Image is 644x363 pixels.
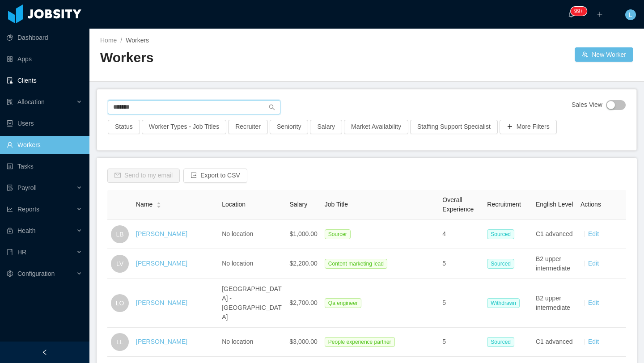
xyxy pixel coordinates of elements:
[218,328,286,357] td: No location
[136,200,153,209] span: Name
[532,249,577,279] td: B2 upper intermediate
[120,37,122,44] span: /
[575,47,633,62] button: icon: usergroup-addNew Worker
[487,230,518,237] a: Sourced
[157,201,161,204] i: icon: caret-up
[7,99,13,105] i: icon: solution
[532,220,577,249] td: C1 advanced
[17,184,37,191] span: Payroll
[588,260,599,267] a: Edit
[325,229,351,239] span: Sourcer
[7,50,82,68] a: icon: appstoreApps
[290,260,318,267] span: $2,200.00
[597,11,603,17] i: icon: plus
[136,338,187,345] a: [PERSON_NAME]
[270,120,308,134] button: Seniority
[100,37,117,44] a: Home
[325,201,348,208] span: Job Title
[17,98,45,106] span: Allocation
[290,338,318,345] span: $3,000.00
[439,220,483,249] td: 4
[487,201,521,208] span: Recruitment
[116,294,124,312] span: LO
[568,11,574,17] i: icon: bell
[116,255,123,273] span: LV
[571,7,587,16] sup: 113
[100,49,367,67] h2: Workers
[136,260,187,267] a: [PERSON_NAME]
[218,249,286,279] td: No location
[487,229,514,239] span: Sourced
[108,120,140,134] button: Status
[7,228,13,234] i: icon: medicine-box
[310,120,342,134] button: Salary
[222,201,246,208] span: Location
[487,298,520,308] span: Withdrawn
[7,72,82,89] a: icon: auditClients
[532,279,577,328] td: B2 upper intermediate
[442,196,474,213] span: Overall Experience
[17,249,26,256] span: HR
[7,136,82,154] a: icon: userWorkers
[156,201,161,207] div: Sort
[439,328,483,357] td: 5
[7,114,82,132] a: icon: robotUsers
[439,279,483,328] td: 5
[536,201,573,208] span: English Level
[7,249,13,255] i: icon: book
[629,9,632,20] span: L
[269,104,275,110] i: icon: search
[17,270,55,277] span: Configuration
[487,338,518,345] a: Sourced
[7,206,13,212] i: icon: line-chart
[218,220,286,249] td: No location
[325,259,387,269] span: Content marketing lead
[290,201,308,208] span: Salary
[157,204,161,207] i: icon: caret-down
[487,299,523,306] a: Withdrawn
[325,337,395,347] span: People experience partner
[487,259,514,269] span: Sourced
[7,157,82,175] a: icon: profileTasks
[487,337,514,347] span: Sourced
[572,100,602,110] span: Sales View
[126,37,149,44] span: Workers
[17,227,35,234] span: Health
[290,299,318,306] span: $2,700.00
[7,270,13,277] i: icon: setting
[588,338,599,345] a: Edit
[580,201,601,208] span: Actions
[588,299,599,306] a: Edit
[410,120,498,134] button: Staffing Support Specialist
[7,29,82,46] a: icon: pie-chartDashboard
[136,230,187,237] a: [PERSON_NAME]
[183,169,247,183] button: icon: exportExport to CSV
[116,333,123,351] span: LL
[7,185,13,191] i: icon: file-protect
[588,230,599,237] a: Edit
[218,279,286,328] td: [GEOGRAPHIC_DATA] - [GEOGRAPHIC_DATA]
[532,328,577,357] td: C1 advanced
[136,299,187,306] a: [PERSON_NAME]
[500,120,557,134] button: icon: plusMore Filters
[325,298,361,308] span: Qa engineer
[142,120,226,134] button: Worker Types - Job Titles
[17,206,39,213] span: Reports
[116,225,123,243] span: LB
[290,230,318,237] span: $1,000.00
[344,120,408,134] button: Market Availability
[228,120,268,134] button: Recruiter
[439,249,483,279] td: 5
[487,260,518,267] a: Sourced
